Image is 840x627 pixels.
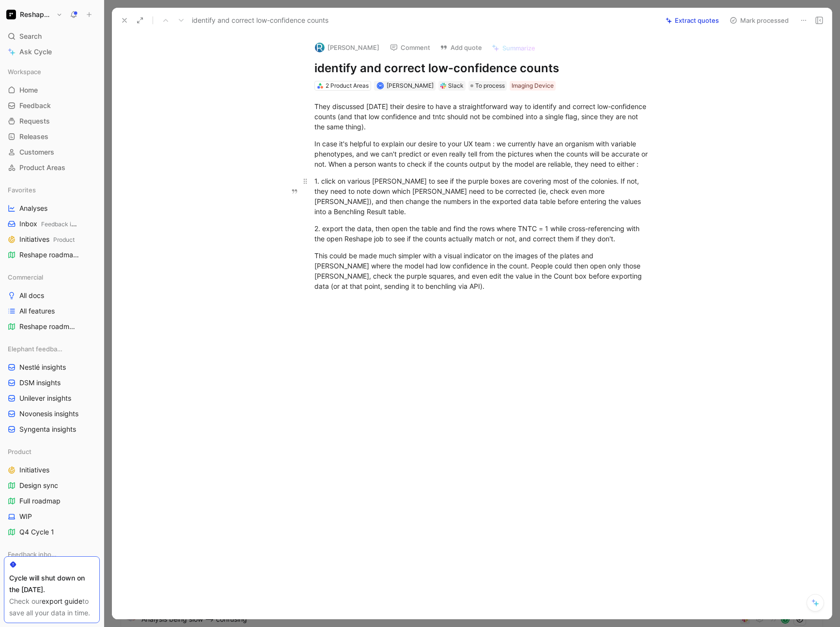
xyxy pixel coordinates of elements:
span: Q4 Cycle 1 [19,527,54,537]
div: They discussed [DATE] their desire to have a straightforward way to identify and correct low-conf... [314,101,650,132]
div: Search [4,29,100,44]
a: Unilever insights [4,391,100,406]
a: InitiativesProduct [4,232,100,247]
div: To process [468,81,507,91]
span: Feedback inboxes [41,220,91,228]
div: Imaging Device [512,81,554,91]
button: Comment [386,41,435,54]
span: Full roadmap [19,496,61,506]
button: Mark processed [725,14,793,27]
a: All docs [4,288,100,303]
span: Feedback inboxes [8,549,60,559]
span: WIP [19,512,32,521]
div: W [377,83,383,88]
a: Syngenta insights [4,422,100,437]
button: Add quote [436,41,486,54]
div: Feedback inboxes [4,547,100,562]
span: identify and correct low-confidence counts [192,15,328,26]
span: Commercial [8,272,43,282]
span: Home [19,85,38,95]
h1: identify and correct low-confidence counts [314,61,650,76]
a: Ask Cycle [4,45,100,59]
span: Initiatives [19,465,49,475]
a: Initiatives [4,463,100,477]
a: InboxFeedback inboxes [4,217,100,231]
div: Product [4,444,100,459]
span: Initiatives [19,235,75,245]
div: Elephant feedback boards [4,342,100,356]
span: Reshape roadmap [19,322,76,331]
a: DSM insights [4,376,100,390]
a: Requests [4,114,100,128]
span: Customers [19,147,54,157]
a: Analyses [4,201,100,216]
button: Extract quotes [661,14,723,27]
span: Design sync [19,481,58,490]
a: Releases [4,129,100,144]
img: Reshape Platform [6,10,16,19]
div: This could be made much simpler with a visual indicator on the images of the plates and [PERSON_N... [314,251,650,291]
span: Syngenta insights [19,424,76,434]
div: Elephant feedback boardsNestlé insightsDSM insightsUnilever insightsNovonesis insightsSyngenta in... [4,342,100,437]
span: Requests [19,116,50,126]
div: Slack [448,81,464,91]
span: Product Areas [19,163,65,172]
div: Workspace [4,64,100,79]
span: Unilever insights [19,393,71,403]
a: Feedback [4,98,100,113]
span: Product [8,447,31,456]
div: Favorites [4,183,100,197]
span: All features [19,306,55,316]
span: Inbox [19,219,78,229]
a: Product Areas [4,160,100,175]
button: Reshape PlatformReshape Platform [4,8,65,21]
span: Favorites [8,185,36,195]
a: Q4 Cycle 1 [4,525,100,539]
a: Reshape roadmap [4,319,100,334]
span: Search [19,31,42,42]
a: export guide [42,597,82,605]
span: Nestlé insights [19,362,66,372]
a: Nestlé insights [4,360,100,375]
span: [PERSON_NAME] [387,82,434,89]
div: 2. export the data, then open the table and find the rows where TNTC = 1 while cross-referencing ... [314,223,650,244]
span: To process [475,81,505,91]
img: logo [315,43,325,52]
span: Reshape roadmap [19,250,82,260]
span: Workspace [8,67,41,77]
div: Commercial [4,270,100,284]
a: Novonesis insights [4,407,100,421]
a: Design sync [4,478,100,493]
div: CommercialAll docsAll featuresReshape roadmap [4,270,100,334]
div: In case it's helpful to explain our desire to your UX team : we currently have an organism with v... [314,139,650,169]
span: Feedback [19,101,51,110]
button: Summarize [487,41,540,55]
span: Summarize [502,44,535,52]
a: Home [4,83,100,97]
span: All docs [19,291,44,300]
span: Elephant feedback boards [8,344,65,354]
a: Full roadmap [4,494,100,508]
a: All features [4,304,100,318]
span: Product [53,236,75,243]
a: Reshape roadmapCommercial [4,248,100,262]
span: Analyses [19,204,47,213]
h1: Reshape Platform [20,10,52,19]
div: Feedback inboxesInboxData Science inboxHardware inbox [4,547,100,611]
span: DSM insights [19,378,61,388]
span: Releases [19,132,48,141]
a: Customers [4,145,100,159]
span: Ask Cycle [19,46,52,58]
div: 2 Product Areas [326,81,369,91]
a: WIP [4,509,100,524]
button: logo[PERSON_NAME] [311,40,384,55]
div: Cycle will shut down on the [DATE]. [9,572,94,596]
div: Check our to save all your data in time. [9,596,94,619]
div: 1. click on various [PERSON_NAME] to see if the purple boxes are covering most of the colonies. I... [314,176,650,217]
div: ProductInitiativesDesign syncFull roadmapWIPQ4 Cycle 1 [4,444,100,539]
span: Novonesis insights [19,409,78,419]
